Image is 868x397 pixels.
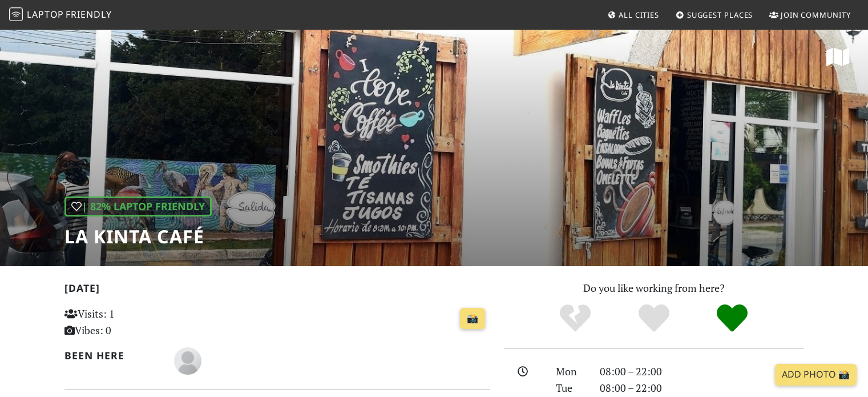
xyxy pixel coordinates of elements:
[687,10,753,20] span: Suggest Places
[781,10,851,20] span: Join Community
[536,303,615,334] div: No
[593,363,811,380] div: 08:00 – 22:00
[66,8,111,21] span: Friendly
[619,10,659,20] span: All Cities
[615,303,693,334] div: Yes
[64,197,212,216] div: | 82% Laptop Friendly
[64,306,197,339] p: Visits: 1 Vibes: 0
[27,8,64,21] span: Laptop
[671,5,758,25] a: Suggest Places
[593,380,811,396] div: 08:00 – 22:00
[693,303,772,334] div: Definitely!
[460,308,485,330] a: 📸
[765,5,855,25] a: Join Community
[603,5,664,25] a: All Cities
[174,347,201,375] img: blank-535327c66bd565773addf3077783bbfce4b00ec00e9fd257753287c682c7fa38.png
[64,350,161,362] h2: Been here
[549,380,592,396] div: Tue
[9,7,23,21] img: LaptopFriendly
[64,282,490,299] h2: [DATE]
[549,363,592,380] div: Mon
[9,5,112,25] a: LaptopFriendly LaptopFriendly
[775,364,857,386] a: Add Photo 📸
[504,280,804,296] p: Do you like working from here?
[174,353,201,367] span: Calla Jefferies
[64,226,212,247] h1: La Kinta Café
